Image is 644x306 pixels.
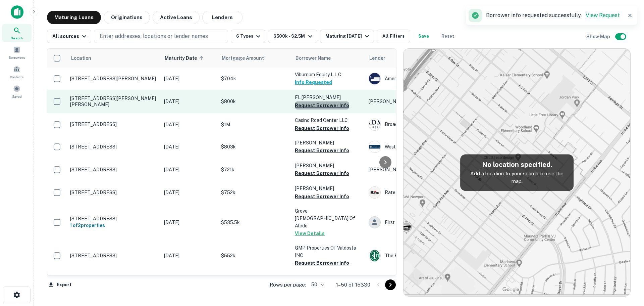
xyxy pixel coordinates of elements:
[586,12,620,18] a: View Request
[222,54,273,62] span: Mortgage Amount
[70,222,157,229] h6: 1 of 2 properties
[437,30,459,43] button: Reset
[164,75,214,82] p: [DATE]
[161,49,218,68] th: Maturity Date
[270,281,306,289] p: Rows per page:
[413,30,434,43] button: Save your search to get updates of matches that match your search criteria.
[11,35,23,41] span: Search
[9,55,25,60] span: Borrowers
[221,189,288,196] p: $752k
[610,252,644,285] iframe: Chat Widget
[164,252,214,259] p: [DATE]
[2,43,32,61] a: Borrowers
[164,98,214,105] p: [DATE]
[165,54,206,62] span: Maturity Date
[295,207,362,229] p: Grove [DEMOGRAPHIC_DATA] Of Aledo
[295,162,362,169] p: [PERSON_NAME]
[369,186,469,199] div: Rate
[70,95,157,107] p: [STREET_ADDRESS][PERSON_NAME][PERSON_NAME]
[221,166,288,173] p: $721k
[218,49,291,68] th: Mortgage Amount
[70,167,157,173] p: [STREET_ADDRESS]
[10,74,23,80] span: Contacts
[70,253,157,259] p: [STREET_ADDRESS]
[153,11,200,24] button: Active Loans
[295,185,362,192] p: [PERSON_NAME]
[70,121,157,127] p: [STREET_ADDRESS]
[221,75,288,82] p: $704k
[47,280,73,290] button: Export
[586,33,611,40] h6: Show Map
[164,143,214,150] p: [DATE]
[295,101,349,110] button: Request Borrower Info
[369,216,469,228] div: First Federal Credit Union
[369,141,380,152] img: picture
[104,11,150,24] button: Originations
[70,189,157,195] p: [STREET_ADDRESS]
[369,141,469,153] div: West ONE Capital Group
[2,82,32,100] a: Saved
[2,63,32,81] a: Contacts
[12,94,22,99] span: Saved
[377,30,410,43] button: All Filters
[67,49,161,68] th: Location
[295,71,362,78] p: Viburnum Equity L L C
[295,117,362,124] p: Casino Road Center LLC
[369,119,469,131] div: Broadmark Realty Capital Inc.
[11,5,23,19] img: capitalize-icon.png
[295,259,349,267] button: Request Borrower Info
[486,11,620,19] p: Borrower info requested successfully.
[100,32,208,40] p: Enter addresses, locations or lender names
[164,121,214,128] p: [DATE]
[221,219,288,226] p: $535.5k
[70,216,157,222] p: [STREET_ADDRESS]
[295,124,349,132] button: Request Borrower Info
[295,139,362,146] p: [PERSON_NAME]
[231,30,265,43] button: 6 Types
[320,30,374,43] button: Maturing [DATE]
[369,98,469,105] p: [PERSON_NAME]
[295,192,349,201] button: Request Borrower Info
[295,274,362,281] p: Ailana Properties LLC
[221,121,288,128] p: $1M
[369,250,380,261] img: picture
[2,24,32,42] a: Search
[336,281,370,289] p: 1–50 of 15330
[164,166,214,173] p: [DATE]
[325,32,371,40] div: Maturing [DATE]
[369,187,380,198] img: picture
[369,250,469,262] div: The First Bank
[202,11,243,24] button: Lenders
[369,166,469,173] p: [PERSON_NAME] Family Bypass Trust
[94,30,228,43] button: Enter addresses, locations or lender names
[221,98,288,105] p: $800k
[466,160,568,170] h5: No location specified.
[164,219,214,226] p: [DATE]
[221,143,288,150] p: $803k
[268,30,317,43] button: $500k - $2.5M
[404,49,630,296] img: map-placeholder.webp
[52,32,88,40] div: All sources
[70,76,157,82] p: [STREET_ADDRESS][PERSON_NAME]
[71,54,91,62] span: Location
[70,144,157,150] p: [STREET_ADDRESS]
[296,54,331,62] span: Borrower Name
[221,252,288,259] p: $552k
[47,11,101,24] button: Maturing Loans
[295,146,349,155] button: Request Borrower Info
[164,189,214,196] p: [DATE]
[295,78,332,86] button: Info Requested
[369,73,380,84] img: picture
[295,244,362,259] p: GMP Properties Of Valdosta INC
[385,279,396,290] button: Go to next page
[295,169,349,177] button: Request Borrower Info
[369,119,380,130] img: picture
[47,30,91,43] button: All sources
[295,94,362,101] p: EL [PERSON_NAME]
[291,49,365,68] th: Borrower Name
